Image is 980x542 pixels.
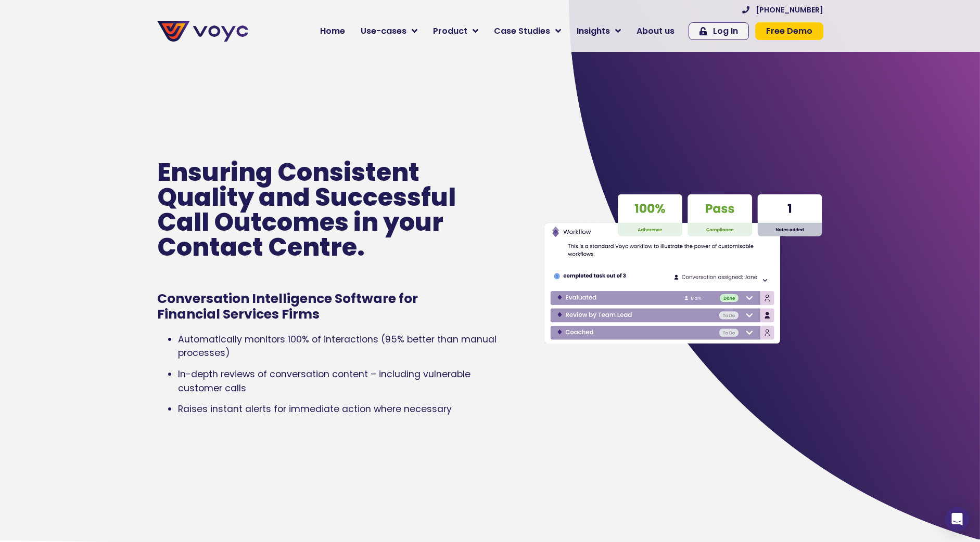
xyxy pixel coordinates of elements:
span: In-depth reviews of conversation content – including vulnerable customer calls [178,368,470,394]
span: Raises instant alerts for immediate action where necessary [178,403,452,415]
span: Case Studies [494,25,550,37]
span: Automatically monitors 100% of interactions (95% better than manual processes) [178,333,497,359]
a: Log In [689,22,749,40]
span: [PHONE_NUMBER] [756,6,823,14]
span: Home [320,25,345,37]
span: Use-cases [361,25,406,37]
a: Case Studies [486,21,569,42]
a: Home [312,21,353,42]
a: About us [629,21,682,42]
a: Free Demo [755,22,823,40]
span: Product [433,25,467,37]
span: Free Demo [766,27,812,35]
img: voyc-full-logo [157,21,248,42]
div: Open Intercom Messenger [945,507,970,532]
a: [PHONE_NUMBER] [742,6,823,14]
h1: Conversation Intelligence Software for Financial Services Firms [157,291,461,322]
img: Voyc interface graphic [544,191,823,348]
a: Use-cases [353,21,425,42]
p: Ensuring Consistent Quality and Successful Call Outcomes in your Contact Centre. [157,160,482,260]
a: Insights [569,21,629,42]
a: Product [425,21,486,42]
span: About us [637,25,674,37]
span: Log In [713,27,738,35]
span: Insights [577,25,610,37]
